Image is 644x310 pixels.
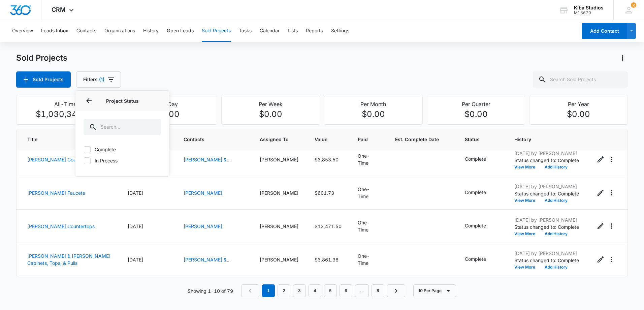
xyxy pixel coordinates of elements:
[582,23,627,39] button: Add Contact
[188,287,233,294] p: Showing 1-10 of 79
[262,284,275,297] em: 1
[514,183,579,190] p: [DATE] by [PERSON_NAME]
[260,136,298,143] span: Assigned To
[350,176,387,210] td: One-Time
[534,108,623,120] p: $0.00
[184,223,222,229] a: [PERSON_NAME]
[21,108,110,120] p: $1,030,345.80
[84,97,161,104] p: Project Status
[104,20,135,42] button: Organizations
[324,284,337,297] a: Page 5
[514,190,579,197] p: Status changed to: Complete
[514,232,540,236] button: View More
[128,223,143,229] span: [DATE]
[315,136,332,143] span: Value
[534,100,623,108] p: Per Year
[76,71,121,88] button: Filters(1)
[84,146,161,153] label: Complete
[358,136,369,143] span: Paid
[465,189,498,197] div: - - Select to Edit Field
[395,136,439,143] span: Est. Complete Date
[52,6,66,13] span: CRM
[413,284,456,297] button: 10 Per Page
[595,254,606,265] button: Edit Sold Project
[184,190,222,196] a: [PERSON_NAME]
[27,253,110,266] a: [PERSON_NAME] & [PERSON_NAME] Cabinets, Tops, & Pulls
[260,223,298,230] div: [PERSON_NAME]
[350,243,387,276] td: One-Time
[239,20,252,42] button: Tasks
[514,150,579,157] p: [DATE] by [PERSON_NAME]
[309,284,321,297] a: Page 4
[167,20,194,42] button: Open Leads
[514,250,579,257] p: [DATE] by [PERSON_NAME]
[465,155,486,162] p: Complete
[21,100,110,108] p: All-Time
[631,2,636,8] div: notifications count
[574,5,604,10] div: account name
[595,154,606,165] button: Edit Sold Project
[540,165,572,169] button: Add History
[12,20,33,42] button: Overview
[84,95,94,106] button: Back
[84,119,161,135] input: Search...
[16,53,67,63] h1: Sold Projects
[465,222,498,230] div: - - Select to Edit Field
[328,108,418,120] p: $0.00
[315,223,342,229] span: $13,471.50
[574,10,604,15] div: account id
[278,284,290,297] a: Page 2
[84,157,161,164] label: In Process
[540,198,572,203] button: Add History
[184,157,231,169] a: [PERSON_NAME] & [PERSON_NAME]
[293,284,306,297] a: Page 3
[27,136,102,143] span: Title
[306,20,323,42] button: Reports
[143,20,159,42] button: History
[350,143,387,176] td: One-Time
[99,77,104,82] span: (1)
[184,136,244,143] span: Contacts
[128,190,143,196] span: [DATE]
[465,255,486,262] p: Complete
[606,221,617,231] button: Actions
[260,189,298,196] div: [PERSON_NAME]
[260,20,280,42] button: Calendar
[465,255,498,263] div: - - Select to Edit Field
[617,53,628,63] button: Actions
[350,210,387,243] td: One-Time
[315,257,339,262] span: $3,861.38
[514,157,579,164] p: Status changed to: Complete
[514,265,540,269] button: View More
[328,100,418,108] p: Per Month
[27,157,95,162] a: [PERSON_NAME] Countertops
[606,254,617,265] button: Actions
[76,20,96,42] button: Contacts
[431,108,521,120] p: $0.00
[387,284,405,297] a: Next Page
[340,284,352,297] a: Page 6
[606,187,617,198] button: Actions
[241,284,405,297] nav: Pagination
[540,232,572,236] button: Add History
[331,20,349,42] button: Settings
[631,2,636,8] span: 2
[315,190,334,196] span: $601.73
[260,156,298,163] div: [PERSON_NAME]
[514,136,579,143] span: History
[465,136,498,143] span: Status
[595,187,606,198] button: Edit Sold Project
[184,257,231,270] a: [PERSON_NAME] & [PERSON_NAME]
[465,222,486,229] p: Complete
[16,71,71,88] button: Sold Projects
[595,221,606,231] button: Edit Sold Project
[533,71,628,88] input: Search Sold Projects
[465,155,498,163] div: - - Select to Edit Field
[288,20,298,42] button: Lists
[540,265,572,269] button: Add History
[514,216,579,223] p: [DATE] by [PERSON_NAME]
[27,223,95,229] a: [PERSON_NAME] Countertops
[514,257,579,264] p: Status changed to: Complete
[226,100,316,108] p: Per Week
[465,189,486,196] p: Complete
